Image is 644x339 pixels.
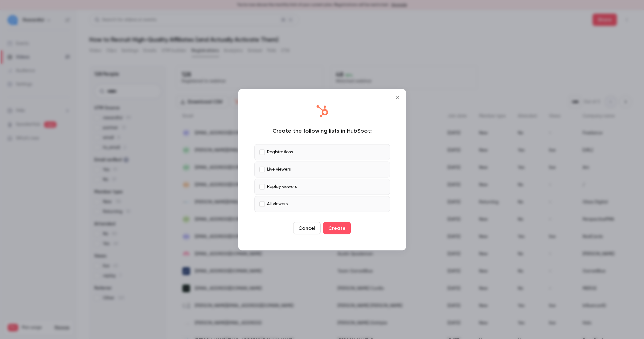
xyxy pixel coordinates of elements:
[293,222,321,234] button: Cancel
[391,91,404,104] button: Close
[254,127,390,134] div: Create the following lists in HubSpot:
[267,149,293,155] p: Registrations
[267,201,288,207] p: All viewers
[323,222,351,234] button: Create
[267,166,291,173] p: Live viewers
[267,184,297,190] p: Replay viewers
